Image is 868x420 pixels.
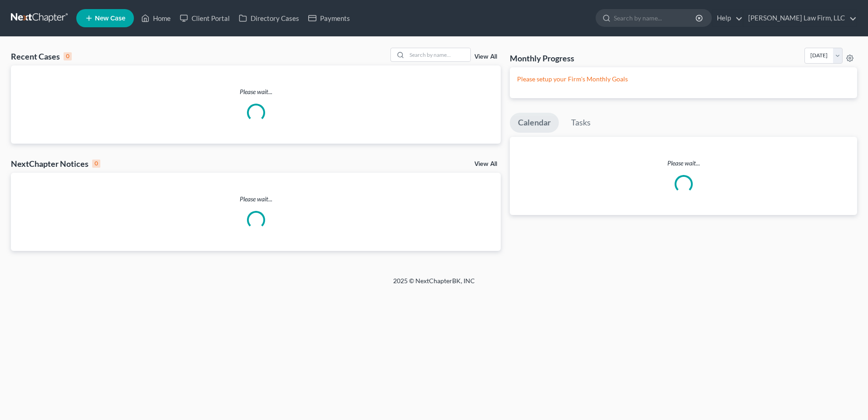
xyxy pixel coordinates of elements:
a: Home [137,10,175,26]
p: Please wait... [11,87,501,96]
p: Please setup your Firm's Monthly Goals [517,75,850,84]
a: [PERSON_NAME] Law Firm, LLC [744,10,857,26]
a: Payments [304,10,355,26]
a: View All [474,161,497,167]
a: Tasks [563,113,599,133]
div: 0 [64,52,72,60]
div: 0 [92,160,100,168]
a: Directory Cases [234,10,304,26]
input: Search by name... [407,48,470,61]
div: 2025 © NextChapterBK, INC [175,276,693,293]
a: Calendar [510,113,559,133]
h3: Monthly Progress [510,53,574,64]
input: Search by name... [614,10,697,26]
a: View All [474,54,497,60]
p: Please wait... [11,195,501,204]
div: Recent Cases [11,51,72,62]
a: Client Portal [175,10,234,26]
a: Help [712,10,743,26]
span: New Case [95,15,125,22]
div: NextChapter Notices [11,158,100,169]
p: Please wait... [510,159,857,168]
